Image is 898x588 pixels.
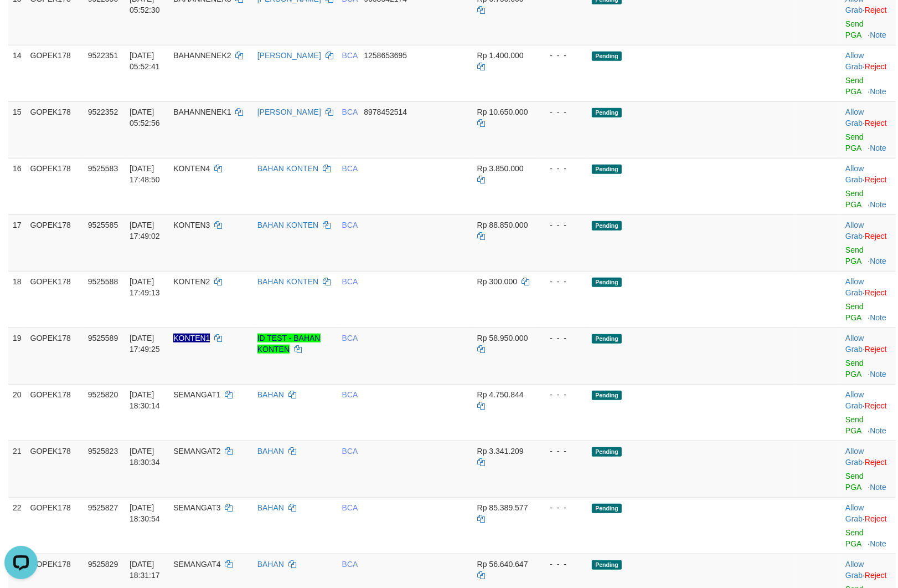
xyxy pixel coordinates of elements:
[541,333,583,344] div: - - -
[865,175,887,184] a: Reject
[870,370,886,379] a: Note
[342,51,358,60] span: BCA
[88,221,118,229] span: 9525585
[845,19,864,39] a: Send PGA
[870,144,886,152] a: Note
[541,446,583,457] div: - - -
[342,221,358,229] span: BCA
[130,108,160,127] span: [DATE] 05:52:56
[477,51,524,60] span: Rp 1.400.000
[845,359,864,379] a: Send PGA
[173,277,210,286] span: KONTEN2
[845,76,864,96] a: Send PGA
[845,51,865,71] span: ·
[845,472,864,492] a: Send PGA
[845,132,864,152] a: Send PGA
[26,101,84,158] td: GOPEK178
[870,87,886,96] a: Note
[173,334,210,342] span: Nama rekening ada tanda titik/strip, harap diedit
[173,447,220,456] span: SEMANGAT2
[865,288,887,297] a: Reject
[4,4,38,38] button: Open LiveChat chat widget
[88,447,118,456] span: 9525823
[130,277,160,297] span: [DATE] 17:49:13
[26,328,84,384] td: GOPEK178
[592,165,622,174] span: Pending
[8,214,26,271] td: 17
[88,560,118,569] span: 9525829
[8,45,26,101] td: 14
[841,328,896,384] td: ·
[841,101,896,158] td: ·
[130,51,160,71] span: [DATE] 05:52:41
[130,447,160,467] span: [DATE] 18:30:34
[865,571,887,580] a: Reject
[88,164,118,173] span: 9525583
[130,164,160,184] span: [DATE] 17:48:50
[130,334,160,354] span: [DATE] 17:49:25
[257,108,321,116] a: [PERSON_NAME]
[870,30,886,39] a: Note
[865,232,887,241] a: Reject
[865,345,887,354] a: Reject
[8,271,26,328] td: 18
[257,503,284,512] a: BAHAN
[173,51,231,60] span: BAHANNENEK2
[841,497,896,554] td: ·
[870,539,886,548] a: Note
[8,497,26,554] td: 22
[477,503,528,512] span: Rp 85.389.577
[26,45,84,101] td: GOPEK178
[845,164,864,184] a: Allow Grab
[541,502,583,513] div: - - -
[88,108,118,116] span: 9522352
[865,119,887,127] a: Reject
[845,334,865,354] span: ·
[841,441,896,497] td: ·
[342,277,358,286] span: BCA
[870,200,886,209] a: Note
[477,334,528,342] span: Rp 58.950.000
[8,328,26,384] td: 19
[173,221,210,229] span: KONTEN3
[130,221,160,241] span: [DATE] 17:49:02
[845,108,865,127] span: ·
[845,164,865,184] span: ·
[477,560,528,569] span: Rp 56.640.647
[845,560,865,580] span: ·
[342,560,358,569] span: BCA
[541,389,583,400] div: - - -
[845,447,864,467] a: Allow Grab
[342,390,358,399] span: BCA
[870,426,886,435] a: Note
[477,390,524,399] span: Rp 4.750.844
[257,277,318,286] a: BAHAN KONTEN
[88,503,118,512] span: 9525827
[26,158,84,214] td: GOPEK178
[592,504,622,513] span: Pending
[870,257,886,265] a: Note
[541,163,583,174] div: - - -
[541,276,583,287] div: - - -
[342,503,358,512] span: BCA
[88,51,118,60] span: 9522351
[364,108,407,116] span: Copy 8978452514 to clipboard
[845,246,864,265] a: Send PGA
[845,503,864,523] a: Allow Grab
[845,503,865,523] span: ·
[342,164,358,173] span: BCA
[592,278,622,287] span: Pending
[257,221,318,229] a: BAHAN KONTEN
[865,458,887,467] a: Reject
[592,447,622,457] span: Pending
[865,6,887,14] a: Reject
[845,334,864,354] a: Allow Grab
[26,441,84,497] td: GOPEK178
[845,390,864,410] a: Allow Grab
[841,214,896,271] td: ·
[477,447,524,456] span: Rp 3.341.209
[541,106,583,117] div: - - -
[257,390,284,399] a: BAHAN
[845,51,864,71] a: Allow Grab
[592,391,622,400] span: Pending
